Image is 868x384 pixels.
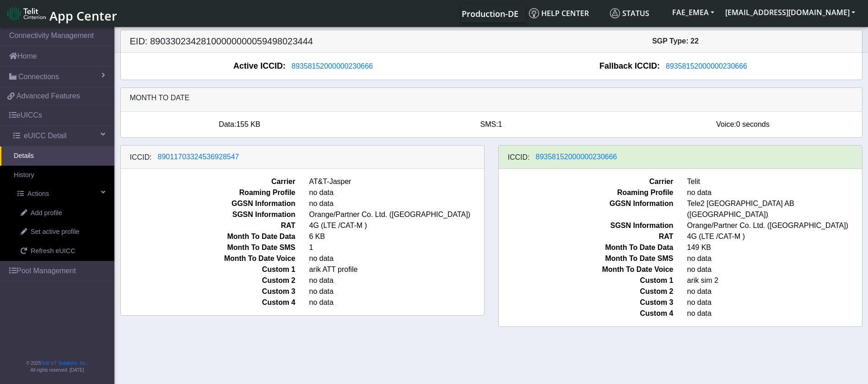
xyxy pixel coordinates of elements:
span: SGSN Information [114,209,302,220]
span: Roaming Profile [492,187,680,198]
span: Status [610,8,649,18]
span: 6 KB [302,231,491,242]
span: Voice: [716,120,736,128]
span: Custom 2 [492,286,680,297]
img: knowledge.svg [529,8,539,18]
span: Active ICCID: [233,60,286,72]
span: Production-DE [462,8,518,19]
h6: ICCID: [130,153,152,162]
span: Help center [529,8,589,18]
span: 1 [302,242,491,253]
span: Orange/Partner Co. Ltd. ([GEOGRAPHIC_DATA]) [302,209,491,220]
a: Add profile [7,204,114,223]
a: Telit IoT Solutions, Inc. [41,361,87,366]
button: FAE_EMEA [667,4,720,21]
span: 1 [498,120,502,128]
img: status.svg [610,8,620,18]
span: Add profile [31,208,62,218]
span: Month To Date SMS [114,242,302,253]
span: 4G (LTE /CAT-M ) [302,220,491,231]
a: Actions [4,184,114,204]
span: Set active profile [31,227,79,237]
span: Actions [27,189,49,199]
a: Status [606,4,667,22]
span: Custom 1 [492,275,680,286]
span: RAT [492,231,680,242]
span: App Center [49,7,117,24]
span: Roaming Profile [114,187,302,198]
button: 89358152000000230666 [530,151,623,163]
span: no data [302,187,491,198]
h5: EID: 89033023428100000000059498023444 [123,36,491,47]
span: Carrier [492,176,680,187]
a: App Center [7,4,116,23]
a: Your current platform instance [461,4,518,22]
span: 89011703324536928547 [158,153,239,161]
span: no data [302,275,491,286]
span: 0 seconds [736,120,770,128]
button: 89358152000000230666 [286,60,379,72]
a: Refresh eUICC [7,242,114,261]
span: GGSN Information [114,198,302,209]
span: SGP Type: 22 [652,37,699,45]
button: [EMAIL_ADDRESS][DOMAIN_NAME] [720,4,861,21]
span: no data [302,253,491,264]
span: Fallback ICCID: [599,60,660,72]
button: 89011703324536928547 [152,151,245,163]
span: Month To Date Voice [114,253,302,264]
span: Month To Date SMS [492,253,680,264]
span: 89358152000000230666 [666,62,747,70]
span: Custom 2 [114,275,302,286]
span: 89358152000000230666 [291,62,373,70]
span: SGSN Information [492,220,680,231]
span: Month To Date Data [114,231,302,242]
span: Connections [18,71,59,82]
span: Custom 4 [492,308,680,319]
a: eUICC Detail [4,126,114,146]
h6: ICCID: [508,153,530,162]
span: Advanced Features [16,91,80,102]
span: Data: [219,120,236,128]
span: arik ATT profile [302,264,491,275]
span: eUICC Detail [24,130,66,141]
a: Help center [525,4,606,22]
button: 89358152000000230666 [660,60,753,72]
span: 89358152000000230666 [536,153,617,161]
span: Custom 4 [114,297,302,308]
span: Custom 3 [114,286,302,297]
span: Month To Date Data [492,242,680,253]
a: Set active profile [7,222,114,242]
span: RAT [114,220,302,231]
span: no data [302,297,491,308]
img: logo-telit-cinterion-gw-new.png [7,6,46,21]
span: Carrier [114,176,302,187]
span: Month To Date Voice [492,264,680,275]
span: 155 KB [236,120,260,128]
span: no data [302,198,491,209]
span: Refresh eUICC [31,246,75,256]
span: Custom 3 [492,297,680,308]
span: GGSN Information [492,198,680,220]
h6: Month to date [130,93,853,102]
span: SMS: [480,120,498,128]
span: Custom 1 [114,264,302,275]
span: no data [302,286,491,297]
span: AT&T-Jasper [302,176,491,187]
